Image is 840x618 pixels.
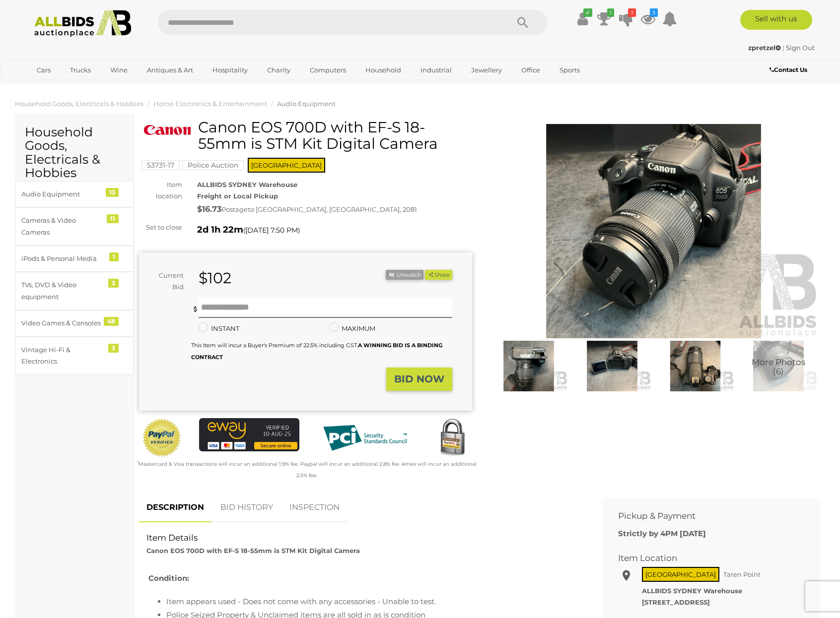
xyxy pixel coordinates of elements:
img: eWAY Payment Gateway [199,418,299,451]
a: BID HISTORY [213,493,280,522]
div: Postage [197,202,472,217]
span: [GEOGRAPHIC_DATA] [642,567,719,582]
a: 3 [640,10,655,28]
div: 11 [107,214,119,223]
a: [GEOGRAPHIC_DATA] [30,78,114,95]
a: Sell with us [740,10,812,30]
a: Wine [104,62,134,78]
img: PCI DSS compliant [315,418,415,458]
a: DESCRIPTION [139,493,211,522]
div: Cameras & Video Cameras [21,215,103,238]
a: zpretzel [748,44,782,52]
div: 3 [108,344,119,353]
button: Search [498,10,548,35]
li: Unwatch this item [386,270,423,280]
div: 48 [104,317,119,326]
a: Hospitality [206,62,254,78]
a: INSPECTION [282,493,347,522]
strong: 2d 1h 22m [197,224,243,235]
span: More Photos (6) [752,358,805,376]
strong: $16.73 [197,204,221,214]
button: Share [425,270,452,280]
a: More Photos(6) [739,341,818,391]
a: Police Auction [182,161,244,169]
img: Canon EOS 700D with EF-S 18-55mm is STM Kit Digital Camera [144,122,191,139]
div: TVs, DVD & Video equipment [21,279,103,303]
label: MAXIMUM [329,323,375,334]
a: Computers [303,62,352,78]
a: Trucks [64,62,97,78]
div: Set to close [132,222,190,233]
a: Cameras & Video Cameras 11 [15,207,134,246]
a: Sign Out [786,44,815,52]
strong: BID NOW [394,373,444,385]
a: Cars [30,62,57,78]
a: Video Games & Consoles 48 [15,310,134,336]
li: Item appears used - Does not come with any accessories - Unable to test. [166,595,581,608]
i: 1 [607,8,614,17]
span: | [782,44,784,52]
a: Household [359,62,408,78]
span: to [GEOGRAPHIC_DATA], [GEOGRAPHIC_DATA], 2081 [248,205,417,213]
span: ( ) [243,226,300,234]
div: Audio Equipment [21,188,103,200]
h2: Item Location [618,554,790,563]
div: 1 [109,252,119,261]
img: Allbids.com.au [29,10,137,37]
h2: Household Goods, Electricals & Hobbies [25,125,124,180]
a: TVs, DVD & Video equipment 3 [15,272,134,310]
img: Official PayPal Seal [141,418,182,458]
strong: [STREET_ADDRESS] [642,598,710,606]
h2: Item Details [146,533,581,543]
strong: ALLBIDS SYDNEY Warehouse [642,587,742,595]
a: Jewellery [465,62,508,78]
mark: 53731-17 [141,160,180,170]
button: BID NOW [386,368,452,391]
a: Office [515,62,547,78]
img: Secured by Rapid SSL [432,418,472,458]
a: Industrial [414,62,458,78]
i: 3 [650,8,658,17]
a: Sports [553,62,586,78]
b: Strictly by 4PM [DATE] [618,529,706,538]
i: 3 [628,8,636,17]
a: 3 [619,10,633,28]
div: iPods & Personal Media [21,253,103,264]
a: Audio Equipment 13 [15,181,134,207]
label: INSTANT [199,323,239,334]
span: [DATE] 7:50 PM [245,226,298,235]
button: Unwatch [386,270,423,280]
img: Canon EOS 700D with EF-S 18-55mm is STM Kit Digital Camera [573,341,651,391]
img: Canon EOS 700D with EF-S 18-55mm is STM Kit Digital Camera [490,341,568,391]
a: iPods & Personal Media 1 [15,246,134,272]
mark: Police Auction [182,160,244,170]
b: A WINNING BID IS A BINDING CONTRACT [191,342,442,360]
small: Mastercard & Visa transactions will incur an additional 1.9% fee. Paypal will incur an additional... [137,461,477,479]
strong: $102 [199,269,231,287]
a: Contact Us [770,64,810,75]
span: Taren Point [721,568,763,581]
a: 53731-17 [141,161,180,169]
img: Canon EOS 700D with EF-S 18-55mm is STM Kit Digital Camera [487,124,820,338]
small: This Item will incur a Buyer's Premium of 22.5% including GST. [191,342,442,360]
a: Household Goods, Electricals & Hobbies [15,100,143,108]
a: 1 [597,10,612,28]
a: Audio Equipment [277,100,336,108]
strong: Freight or Local Pickup [197,192,278,200]
b: Condition: [148,573,189,583]
div: Item location [132,179,190,202]
img: Canon EOS 700D with EF-S 18-55mm is STM Kit Digital Camera [739,341,818,391]
div: Current Bid [139,270,191,293]
a: Antiques & Art [140,62,200,78]
span: [GEOGRAPHIC_DATA] [248,158,325,173]
a: Charity [261,62,297,78]
strong: ALLBIDS SYDNEY Warehouse [197,181,297,188]
b: Contact Us [770,66,807,73]
img: Canon EOS 700D with EF-S 18-55mm is STM Kit Digital Camera [656,341,735,391]
a: Home Electronics & Entertainment [153,100,267,108]
div: Vintage Hi-Fi & Electronics [21,344,103,368]
div: 3 [108,279,119,288]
